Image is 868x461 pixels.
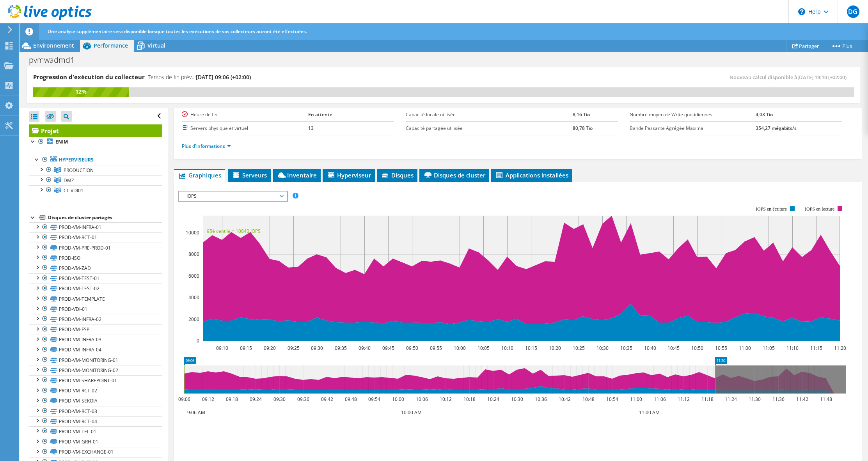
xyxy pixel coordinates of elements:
span: Virtual [147,42,165,49]
text: 10:30 [596,345,608,351]
text: 95è centile = 10840 IOPS [207,228,261,234]
a: PRODUCTION [29,165,162,175]
text: 10:40 [644,345,656,351]
text: 10:05 [477,345,489,351]
text: 11:05 [762,345,774,351]
text: 09:12 [202,396,214,402]
text: 09:45 [382,345,394,351]
text: 10:30 [511,396,523,402]
text: 09:25 [287,345,299,351]
text: 11:06 [653,396,666,402]
text: 09:42 [321,396,333,402]
text: 10:12 [439,396,451,402]
span: Applications installées [495,171,568,179]
text: 09:35 [334,345,346,351]
a: Partager [786,40,825,52]
text: 11:48 [820,396,832,402]
text: 09:54 [368,396,380,402]
a: PROD-VM-INFRA-04 [29,345,162,355]
a: PROD-VM-EXCHANGE-01 [29,447,162,457]
a: PROD-VM-PRE-PROD-01 [29,243,162,253]
a: Plus [825,40,858,52]
a: PROD-VM-ZAD [29,263,162,273]
text: 11:15 [810,345,822,351]
a: DMZ [29,175,162,185]
b: 4,03 Tio [756,111,773,118]
text: 10:00 [392,396,404,402]
text: 09:06 [178,396,190,402]
a: PROD-VM-TEST-02 [29,284,162,294]
span: PRODUCTION [64,167,94,174]
text: 09:30 [273,396,285,402]
a: PROD-VM-RCT-01 [29,232,162,243]
span: DG [847,5,859,18]
a: PROD-VM-GRH-01 [29,437,162,447]
text: 10:50 [691,345,703,351]
a: PROD-VDI-01 [29,304,162,314]
text: 8000 [188,251,199,257]
span: Inventaire [277,171,317,179]
text: 10:48 [582,396,594,402]
b: 8,16 Tio [573,111,590,118]
b: 80,78 Tio [573,125,593,131]
span: Serveurs [232,171,267,179]
text: 09:30 [311,345,323,351]
h4: Temps de fin prévu: [148,73,251,82]
span: Hyperviseur [327,171,371,179]
text: 10:36 [534,396,547,402]
span: Disques [381,171,414,179]
span: Environnement [33,42,74,49]
span: [DATE] 09:06 (+02:00) [196,73,251,81]
text: 11:10 [786,345,798,351]
a: PROD-ISO [29,253,162,263]
text: 10:54 [606,396,618,402]
text: 09:10 [216,345,228,351]
text: 10:35 [620,345,632,351]
text: 10:06 [415,396,428,402]
span: Nouveau calcul disponible à [730,74,850,81]
a: PROD-VM-TEL-01 [29,426,162,436]
text: 09:48 [344,396,357,402]
text: 09:20 [263,345,275,351]
a: Hyperviseurs [29,155,162,165]
a: PROD-VM-INFRA-03 [29,335,162,345]
a: Plus d'informations [182,143,231,149]
div: 12% [33,87,129,96]
a: PROD-VM-MONITORING-02 [29,365,162,375]
text: 10:24 [487,396,499,402]
span: DMZ [64,177,74,184]
text: 09:15 [240,345,252,351]
text: 11:12 [677,396,689,402]
text: 10:42 [558,396,570,402]
label: Bande Passante Agrégée Maximal [630,124,755,132]
a: PROD-VM-INFRA-01 [29,222,162,232]
a: PROD-VM-FSP [29,324,162,335]
span: Performance [94,42,128,49]
b: 354,27 mégabits/s [756,125,797,131]
span: CL-VDI01 [64,187,83,194]
a: PROD-VM-RCT-04 [29,416,162,426]
text: 09:40 [358,345,370,351]
span: [DATE] 19:10 (+02:00) [797,74,847,81]
label: Servers physique et virtuel [182,124,308,132]
a: CL-VDI01 [29,185,162,195]
a: PROD-VM-RCT-02 [29,386,162,396]
text: 2000 [188,316,199,323]
span: IOPS [183,191,283,201]
a: PROD-VM-TEMPLATE [29,294,162,304]
b: 13 [308,125,314,131]
text: 10:45 [667,345,679,351]
text: 11:18 [701,396,713,402]
text: 11:42 [796,396,808,402]
text: 11:36 [772,396,784,402]
text: 4000 [188,294,199,301]
label: Capacité locale utilisée [406,111,573,119]
h1: pvmwadmd1 [25,56,87,64]
text: IOPS en écriture [756,206,787,212]
div: Disques de cluster partagés [48,213,162,222]
svg: \n [798,8,805,15]
text: 10:10 [501,345,513,351]
text: 11:00 [738,345,751,351]
text: 6000 [188,273,199,279]
b: ENIM [55,138,68,145]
